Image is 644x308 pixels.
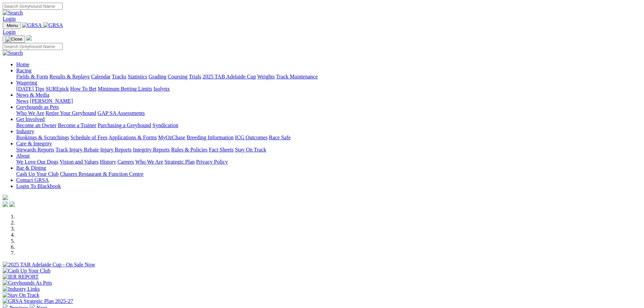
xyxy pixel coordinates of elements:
a: Wagering [16,80,37,86]
a: Syndication [152,122,178,128]
a: History [100,159,116,165]
a: Home [16,62,29,67]
div: About [16,159,641,165]
div: Industry [16,135,641,141]
a: Fact Sheets [209,147,234,152]
a: MyOzChase [158,135,185,140]
a: Track Maintenance [276,74,318,79]
a: Fields & Form [16,74,48,79]
img: Close [5,37,22,42]
a: Who We Are [135,159,163,165]
a: Schedule of Fees [70,135,107,140]
a: Minimum Betting Limits [98,86,152,92]
a: Track Injury Rebate [55,147,99,152]
img: twitter.svg [9,202,15,207]
img: 2025 TAB Adelaide Cup - On Sale Now [3,262,95,268]
a: Stay On Track [235,147,266,152]
img: facebook.svg [3,202,8,207]
a: Who We Are [16,110,44,116]
a: Grading [149,74,166,79]
div: News & Media [16,98,641,104]
div: Bar & Dining [16,171,641,177]
a: Industry [16,128,34,134]
a: Applications & Forms [109,135,157,140]
img: Stay On Track [3,292,39,298]
img: GRSA Strategic Plan 2025-27 [3,298,73,304]
button: Toggle navigation [3,22,21,29]
div: Greyhounds as Pets [16,110,641,116]
img: IER REPORT [3,274,39,280]
a: Tracks [112,74,126,79]
a: Login [3,16,16,22]
a: GAP SA Assessments [98,110,145,116]
span: Menu [7,23,18,28]
input: Search [3,43,63,50]
img: logo-grsa-white.png [26,35,32,41]
a: Cash Up Your Club [16,171,58,177]
img: Greyhounds As Pets [3,280,52,286]
a: News & Media [16,92,49,98]
a: Retire Your Greyhound [46,110,96,116]
a: Isolynx [153,86,170,92]
a: Get Involved [16,116,45,122]
div: Racing [16,74,641,80]
img: GRSA [22,22,42,28]
a: Contact GRSA [16,177,49,183]
a: Calendar [91,74,111,79]
a: Login To Blackbook [16,183,61,189]
a: Breeding Information [187,135,234,140]
a: Vision and Values [59,159,98,165]
a: Privacy Policy [196,159,228,165]
div: Care & Integrity [16,147,641,153]
a: Bookings & Scratchings [16,135,69,140]
a: Rules & Policies [171,147,208,152]
a: Purchasing a Greyhound [98,122,151,128]
a: About [16,153,30,159]
a: 2025 TAB Adelaide Cup [202,74,256,79]
a: Integrity Reports [133,147,170,152]
a: News [16,98,28,104]
a: Coursing [168,74,188,79]
a: SUREpick [46,86,69,92]
img: Industry Links [3,286,40,292]
a: Login [3,29,16,35]
div: Wagering [16,86,641,92]
a: Weights [257,74,275,79]
a: Chasers Restaurant & Function Centre [60,171,143,177]
a: Become an Owner [16,122,56,128]
a: We Love Our Dogs [16,159,58,165]
a: ICG Outcomes [235,135,267,140]
a: How To Bet [70,86,97,92]
a: Become a Trainer [58,122,96,128]
a: Stewards Reports [16,147,54,152]
a: Race Safe [269,135,290,140]
a: Racing [16,68,31,73]
a: Bar & Dining [16,165,46,171]
button: Toggle navigation [3,35,25,43]
img: Search [3,50,23,56]
a: Results & Replays [49,74,90,79]
img: GRSA [43,22,63,28]
a: Statistics [128,74,147,79]
img: Cash Up Your Club [3,268,50,274]
div: Get Involved [16,122,641,128]
img: Search [3,10,23,16]
a: [DATE] Tips [16,86,44,92]
a: Injury Reports [100,147,132,152]
a: Greyhounds as Pets [16,104,59,110]
a: Strategic Plan [165,159,195,165]
a: Trials [189,74,201,79]
a: [PERSON_NAME] [30,98,73,104]
a: Care & Integrity [16,141,52,146]
a: Careers [117,159,134,165]
img: logo-grsa-white.png [3,195,8,200]
input: Search [3,3,63,10]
